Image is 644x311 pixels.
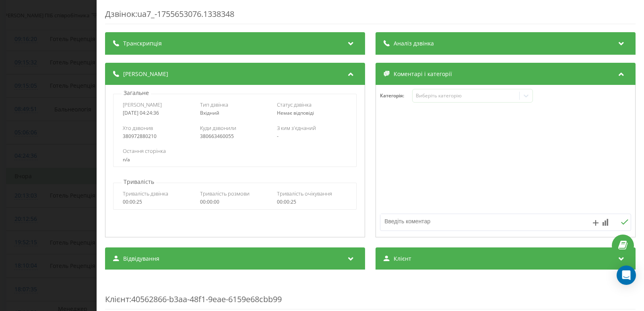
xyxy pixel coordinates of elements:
[123,134,193,139] div: 380972880210
[123,110,193,116] div: [DATE] 04:24:36
[122,89,151,97] p: Загальне
[123,39,162,47] span: Транскрипція
[380,93,412,99] h4: Категорія :
[200,101,228,108] span: Тип дзвінка
[123,70,168,78] span: [PERSON_NAME]
[394,39,434,47] span: Аналіз дзвінка
[394,255,411,263] span: Клієнт
[123,157,347,163] div: n/a
[200,109,219,116] span: Вхідний
[123,199,193,205] div: 00:00:25
[277,124,316,132] span: З ким з'єднаний
[123,101,162,108] span: [PERSON_NAME]
[416,93,516,99] div: Виберіть категорію
[394,70,452,78] span: Коментарі і категорії
[105,294,129,305] span: Клієнт
[123,124,153,132] span: Хто дзвонив
[277,109,314,116] span: Немає відповіді
[122,178,156,186] p: Тривалість
[123,147,166,154] span: Остання сторінка
[105,278,636,309] div: : 40562866-b3aa-48f1-9eae-6159e68cbb99
[123,190,168,197] span: Тривалість дзвінка
[277,101,312,108] span: Статус дзвінка
[200,134,270,139] div: 380663460055
[105,8,636,24] div: Дзвінок : ua7_-1755653076.1338348
[277,134,347,139] div: -
[200,190,250,197] span: Тривалість розмови
[200,124,236,132] span: Куди дзвонили
[200,199,270,205] div: 00:00:00
[277,199,347,205] div: 00:00:25
[277,190,332,197] span: Тривалість очікування
[123,255,159,263] span: Відвідування
[617,266,636,285] div: Open Intercom Messenger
